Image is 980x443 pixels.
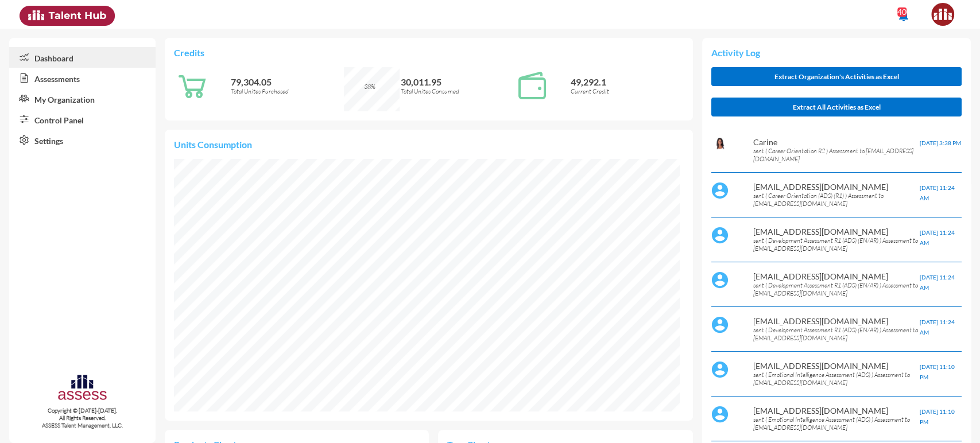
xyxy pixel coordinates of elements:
p: 79,304.05 [231,76,344,87]
p: Carine [753,137,920,147]
a: Assessments [9,68,156,88]
button: Extract Organization's Activities as Excel [711,67,962,86]
p: sent ( Emotional Intelligence Assessment (ADS) ) Assessment to [EMAIL_ADDRESS][DOMAIN_NAME] [753,371,920,387]
span: [DATE] 11:10 PM [920,363,955,380]
img: default%20profile%20image.svg [711,406,729,423]
p: sent ( Career Orientation (ADS) (R1) ) Assessment to [EMAIL_ADDRESS][DOMAIN_NAME] [753,192,920,208]
span: 38% [364,83,375,91]
a: Dashboard [9,47,156,68]
img: b63dac60-c124-11ea-b896-7f3761cfa582_Carine.PNG [711,137,729,150]
p: Activity Log [711,47,962,58]
p: Total Unites Purchased [231,87,344,95]
img: assesscompany-logo.png [57,373,108,405]
span: [DATE] 11:10 PM [920,408,955,425]
p: [EMAIL_ADDRESS][DOMAIN_NAME] [753,227,920,236]
p: 30,011.95 [401,76,514,87]
mat-icon: notifications [897,9,911,22]
img: default%20profile%20image.svg [711,316,729,333]
p: Total Unites Consumed [401,87,514,95]
img: default%20profile%20image.svg [711,182,729,199]
span: [DATE] 11:24 AM [920,318,955,336]
span: [DATE] 11:24 AM [920,184,955,201]
p: [EMAIL_ADDRESS][DOMAIN_NAME] [753,361,920,371]
p: sent ( Career Orientation R2 ) Assessment to [EMAIL_ADDRESS][DOMAIN_NAME] [753,147,920,163]
a: My Organization [9,88,156,109]
div: 40 [897,7,907,17]
p: Credits [174,47,684,58]
p: [EMAIL_ADDRESS][DOMAIN_NAME] [753,182,920,192]
p: sent ( Development Assessment R1 (ADS) (EN/AR) ) Assessment to [EMAIL_ADDRESS][DOMAIN_NAME] [753,281,920,297]
p: 49,292.1 [571,76,684,87]
a: Control Panel [9,109,156,130]
img: default%20profile%20image.svg [711,361,729,378]
p: [EMAIL_ADDRESS][DOMAIN_NAME] [753,406,920,415]
p: Units Consumption [174,139,684,150]
p: [EMAIL_ADDRESS][DOMAIN_NAME] [753,271,920,281]
span: [DATE] 11:24 AM [920,274,955,291]
p: Current Credit [571,87,684,95]
img: default%20profile%20image.svg [711,227,729,244]
span: [DATE] 11:24 AM [920,229,955,246]
img: default%20profile%20image.svg [711,271,729,289]
a: Settings [9,130,156,150]
p: sent ( Emotional Intelligence Assessment (ADS) ) Assessment to [EMAIL_ADDRESS][DOMAIN_NAME] [753,415,920,432]
span: [DATE] 3:38 PM [920,139,961,146]
p: sent ( Development Assessment R1 (ADS) (EN/AR) ) Assessment to [EMAIL_ADDRESS][DOMAIN_NAME] [753,326,920,342]
p: sent ( Development Assessment R1 (ADS) (EN/AR) ) Assessment to [EMAIL_ADDRESS][DOMAIN_NAME] [753,236,920,252]
p: [EMAIL_ADDRESS][DOMAIN_NAME] [753,316,920,326]
button: Extract All Activities as Excel [711,98,962,116]
p: Copyright © [DATE]-[DATE]. All Rights Reserved. ASSESS Talent Management, LLC. [9,407,156,429]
